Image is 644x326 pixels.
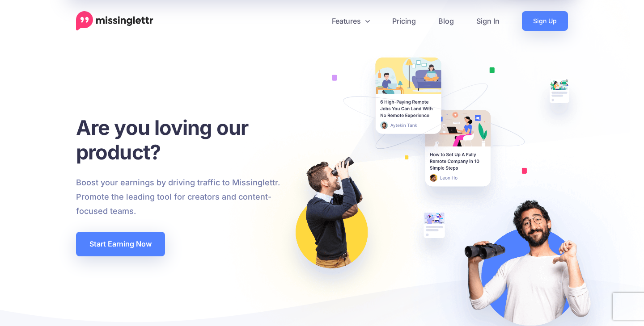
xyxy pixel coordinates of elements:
a: Start Earning Now [76,232,165,256]
a: Blog [427,11,465,31]
a: Pricing [381,11,427,31]
h1: Are you loving our product? [76,115,288,164]
a: Sign In [465,11,511,31]
a: Features [321,11,381,31]
p: Boost your earnings by driving traffic to Missinglettr. Promote the leading tool for creators and... [76,176,288,218]
a: Sign Up [522,11,568,31]
a: Home [76,11,153,31]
